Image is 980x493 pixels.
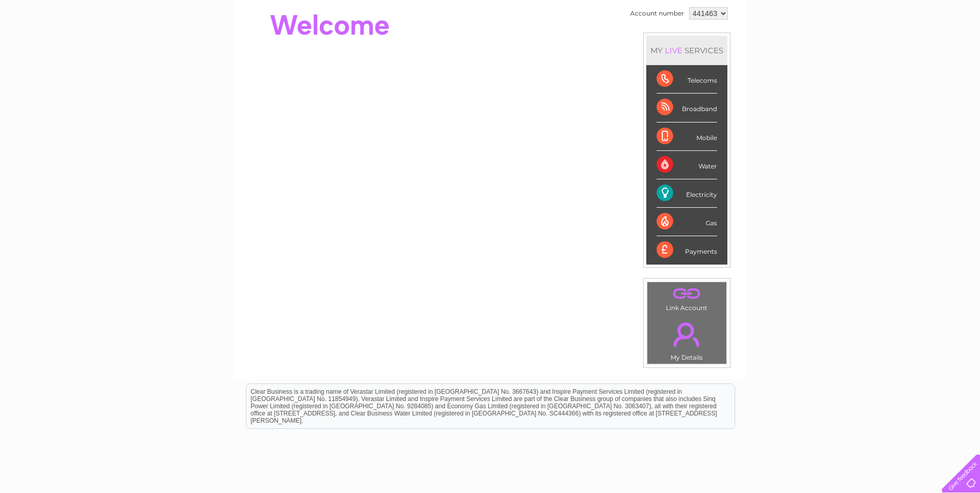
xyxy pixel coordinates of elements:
[785,5,857,18] a: 0333 014 3131
[853,44,884,52] a: Telecoms
[657,94,717,122] div: Broadband
[34,27,87,58] img: logo.png
[647,282,727,314] td: Link Account
[657,122,717,151] div: Mobile
[657,236,717,264] div: Payments
[890,44,905,52] a: Blog
[657,65,717,94] div: Telecoms
[650,316,724,352] a: .
[946,44,970,52] a: Log out
[650,285,724,303] a: .
[824,44,847,52] a: Energy
[647,314,727,364] td: My Details
[657,151,717,179] div: Water
[657,179,717,208] div: Electricity
[646,36,727,65] div: MY SERVICES
[911,44,937,52] a: Contact
[628,5,687,22] td: Account number
[246,6,735,50] div: Clear Business is a trading name of Verastar Limited (registered in [GEOGRAPHIC_DATA] No. 3667643...
[798,44,818,52] a: Water
[663,45,685,55] div: LIVE
[657,208,717,236] div: Gas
